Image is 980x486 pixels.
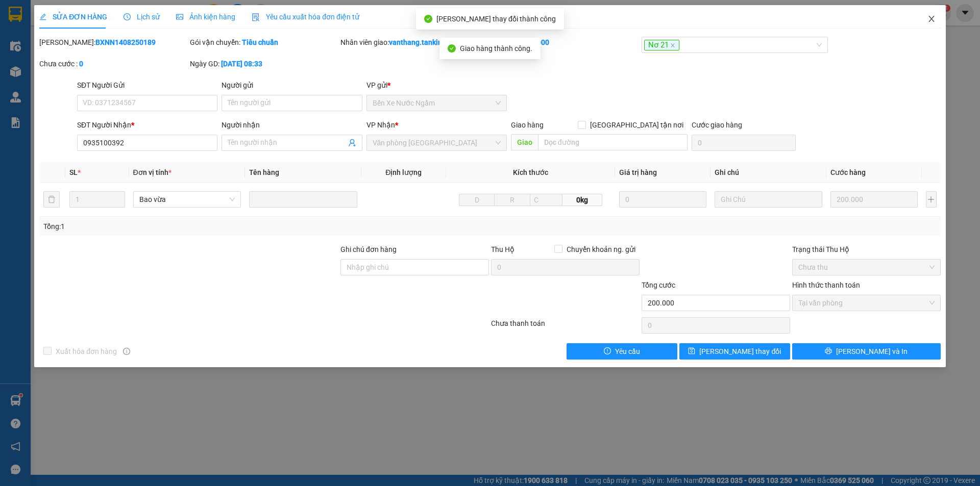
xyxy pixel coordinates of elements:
[460,44,532,53] span: Giao hàng thành công.
[491,37,640,48] div: Cước rồi :
[39,13,46,20] span: edit
[798,260,935,275] span: Chưa thu
[927,15,936,23] span: close
[825,347,832,355] span: printer
[836,346,908,357] span: [PERSON_NAME] và In
[340,37,489,48] div: Nhân viên giao:
[491,245,514,253] span: Thu Hộ
[133,168,171,176] span: Đơn vị tính
[619,191,706,208] input: 0
[562,244,640,255] span: Chuyển khoản ng. gửi
[176,13,235,21] span: Ảnh kiện hàng
[77,80,217,91] div: SĐT Người Gửi
[511,121,544,129] span: Giao hàng
[373,95,501,111] span: Bến Xe Nước Ngầm
[459,194,495,206] input: D
[190,58,338,69] div: Ngày GD:
[424,15,432,23] span: check-circle
[249,168,279,176] span: Tên hàng
[366,121,395,129] span: VP Nhận
[221,60,262,68] b: [DATE] 08:33
[670,43,675,48] span: close
[242,38,278,46] b: Tiêu chuẩn
[39,37,188,48] div: [PERSON_NAME]:
[222,119,362,131] div: Người nhận
[222,80,362,91] div: Người gửi
[43,221,378,232] div: Tổng: 1
[619,168,657,176] span: Giá trị hàng
[52,346,121,357] span: Xuất hóa đơn hàng
[8,60,102,81] div: Gửi: Văn phòng [GEOGRAPHIC_DATA]
[917,5,946,34] button: Close
[926,191,937,208] button: plus
[644,40,679,51] span: Nơ 21
[710,163,827,183] th: Ghi chú
[373,135,501,150] span: Văn phòng Đà Nẵng
[190,37,338,48] div: Gói vận chuyển:
[366,80,507,91] div: VP gửi
[513,168,548,176] span: Kích thước
[490,318,641,336] div: Chưa thanh toán
[385,168,422,176] span: Định lượng
[95,38,156,46] b: BXNN1408250189
[511,134,538,150] span: Giao
[692,135,796,151] input: Cước giao hàng
[77,119,217,131] div: SĐT Người Nhận
[792,244,941,255] div: Trạng thái Thu Hộ
[830,191,917,208] input: 0
[792,281,860,289] label: Hình thức thanh toán
[792,343,941,360] button: printer[PERSON_NAME] và In
[530,194,562,206] input: C
[252,13,260,21] img: icon
[448,44,456,53] span: check-circle
[55,43,136,54] text: BXDN1408250090
[692,121,742,129] label: Cước giao hàng
[348,139,356,147] span: user-add
[139,192,235,207] span: Bao vừa
[436,15,556,23] span: [PERSON_NAME] thay đổi thành công
[340,245,397,253] label: Ghi chú đơn hàng
[389,38,454,46] b: vanthang.tankimchi
[124,13,131,20] span: clock-circle
[715,191,823,208] input: Ghi Chú
[69,168,78,176] span: SL
[615,346,640,357] span: Yêu cầu
[538,134,688,150] input: Dọc đường
[679,343,790,360] button: save[PERSON_NAME] thay đổi
[249,191,357,208] input: VD: Bàn, Ghế
[107,60,183,81] div: Nhận: Bến Xe Nước Ngầm
[176,13,183,20] span: picture
[124,13,160,21] span: Lịch sử
[340,259,489,275] input: Ghi chú đơn hàng
[39,58,188,69] div: Chưa cước :
[39,13,107,21] span: SỬA ĐƠN HÀNG
[567,343,677,360] button: exclamation-circleYêu cầu
[798,295,935,311] span: Tại văn phòng
[642,281,675,289] span: Tổng cước
[830,168,866,176] span: Cước hàng
[562,194,602,206] span: 0kg
[79,60,83,68] b: 0
[123,348,130,355] span: info-circle
[586,119,688,131] span: [GEOGRAPHIC_DATA] tận nơi
[699,346,781,357] span: [PERSON_NAME] thay đổi
[43,191,60,208] button: delete
[604,347,611,355] span: exclamation-circle
[252,13,359,21] span: Yêu cầu xuất hóa đơn điện tử
[494,194,530,206] input: R
[688,347,695,355] span: save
